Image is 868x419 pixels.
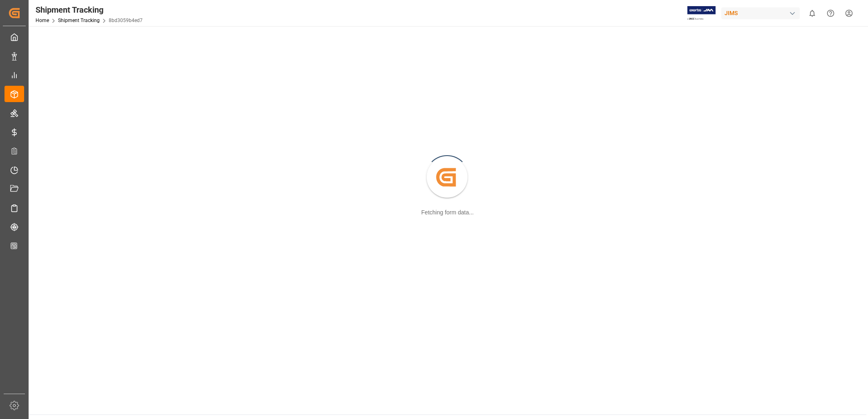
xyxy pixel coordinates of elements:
a: Home [36,18,49,23]
button: show 0 new notifications [803,4,821,22]
div: Shipment Tracking [36,4,143,16]
button: Help Center [821,4,840,22]
div: Fetching form data... [421,208,474,217]
a: Shipment Tracking [58,18,100,23]
div: JIMS [721,7,800,19]
button: JIMS [721,5,803,21]
img: Exertis%20JAM%20-%20Email%20Logo.jpg_1722504956.jpg [687,6,716,20]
